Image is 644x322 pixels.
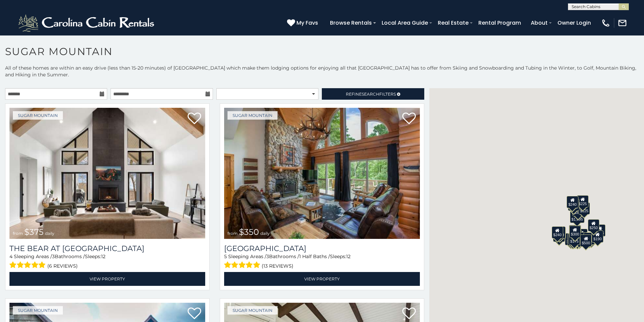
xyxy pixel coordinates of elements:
[527,17,551,29] a: About
[570,211,585,223] div: $1,095
[188,307,201,321] a: Add to favorites
[434,17,472,29] a: Real Estate
[224,108,420,239] a: Grouse Moor Lodge from $350 daily
[188,112,201,126] a: Add to favorites
[296,19,318,27] span: My Favs
[9,272,205,286] a: View Property
[13,231,23,236] span: from
[9,253,205,270] div: Sleeping Areas / Bathrooms / Sleeps:
[101,253,105,259] span: 12
[577,195,589,207] div: $225
[346,253,351,259] span: 12
[402,112,416,126] a: Add to favorites
[567,196,578,208] div: $240
[601,18,611,28] img: phone-regular-white.png
[228,231,238,236] span: from
[569,225,580,237] div: $190
[9,108,205,239] a: The Bear At Sugar Mountain from $375 daily
[618,18,627,28] img: mail-regular-white.png
[327,17,375,29] a: Browse Rentals
[287,19,320,27] a: My Favs
[224,244,420,253] h3: Grouse Moor Lodge
[569,233,580,245] div: $175
[224,108,420,239] img: Grouse Moor Lodge
[568,233,579,246] div: $155
[569,226,581,238] div: $300
[576,229,588,241] div: $200
[402,307,416,321] a: Add to favorites
[475,17,524,29] a: Rental Program
[583,232,595,245] div: $195
[239,227,259,237] span: $350
[260,231,270,236] span: daily
[224,253,227,259] span: 5
[13,306,63,315] a: Sugar Mountain
[224,272,420,286] a: View Property
[45,231,54,236] span: daily
[9,108,205,239] img: The Bear At Sugar Mountain
[594,224,605,237] div: $155
[224,253,420,270] div: Sleeping Areas / Bathrooms / Sleeps:
[578,202,590,215] div: $125
[299,253,330,259] span: 1 Half Baths /
[24,227,44,237] span: $375
[588,219,599,231] div: $250
[228,111,278,120] a: Sugar Mountain
[592,230,603,243] div: $190
[362,92,379,97] span: Search
[322,88,424,100] a: RefineSearchFilters
[554,17,594,29] a: Owner Login
[13,111,63,120] a: Sugar Mountain
[228,306,278,315] a: Sugar Mountain
[378,17,431,29] a: Local Area Guide
[262,262,293,270] span: (13 reviews)
[52,253,55,259] span: 3
[224,244,420,253] a: [GEOGRAPHIC_DATA]
[580,234,592,247] div: $500
[9,253,13,259] span: 4
[17,13,157,33] img: White-1-2.png
[266,253,269,259] span: 3
[346,92,396,97] span: Refine Filters
[9,244,205,253] h3: The Bear At Sugar Mountain
[47,262,78,270] span: (6 reviews)
[552,226,563,239] div: $240
[9,244,205,253] a: The Bear At [GEOGRAPHIC_DATA]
